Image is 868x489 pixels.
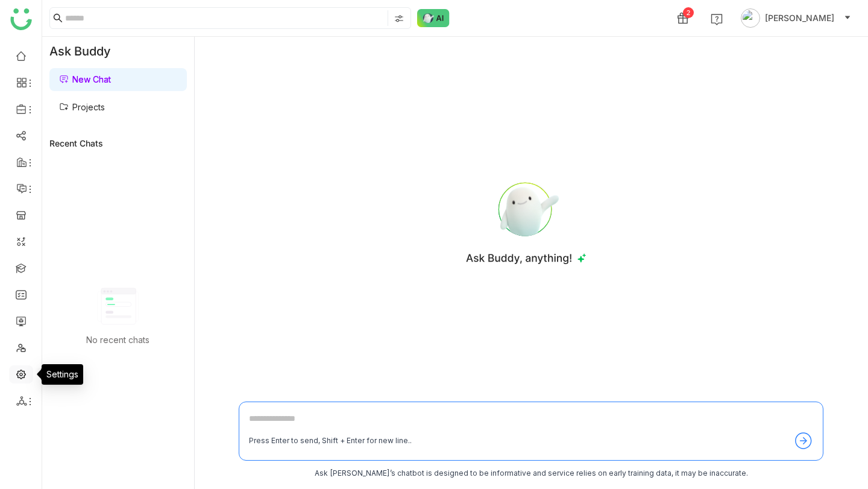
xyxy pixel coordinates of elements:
[59,74,111,84] a: New Chat
[683,7,694,18] div: 2
[765,11,834,25] span: [PERSON_NAME]
[42,37,194,66] div: Ask Buddy
[711,13,723,25] img: help.svg
[738,8,854,28] button: [PERSON_NAME]
[249,435,412,447] div: Press Enter to send, Shift + Enter for new line..
[49,138,187,148] div: Recent Chats
[86,335,149,345] div: No recent chats
[417,9,450,27] img: ask-buddy-normal.svg
[10,8,32,30] img: logo
[59,102,105,112] a: Projects
[394,14,404,24] img: search-type.svg
[239,468,823,479] div: Ask [PERSON_NAME]’s chatbot is designed to be informative and service relies on early training da...
[42,364,83,385] div: Settings
[741,8,760,28] img: avatar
